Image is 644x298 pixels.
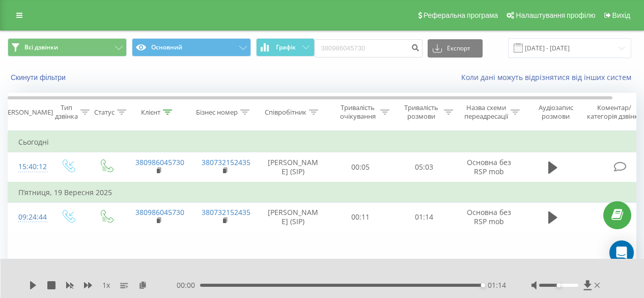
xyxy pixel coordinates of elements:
div: Аудіозапис розмови [531,103,580,121]
td: 00:05 [329,152,393,182]
span: 1 x [102,280,110,290]
td: 01:14 [393,202,456,232]
span: Вихід [612,11,630,19]
div: 09:24:44 [18,207,39,227]
div: Коментар/категорія дзвінка [584,103,644,121]
a: 380732152435 [202,207,250,217]
div: Співробітник [265,108,306,117]
button: Експорт [428,39,483,58]
a: Коли дані можуть відрізнятися вiд інших систем [461,72,636,82]
button: Всі дзвінки [8,38,127,57]
td: [PERSON_NAME] (SIP) [258,202,329,232]
a: 380986045730 [135,157,184,167]
div: Тривалість розмови [401,103,441,121]
input: Пошук за номером [315,39,423,58]
div: 15:40:12 [18,157,39,177]
div: Статус [94,108,115,117]
div: Назва схеми переадресації [464,103,508,121]
button: Графік [256,38,315,57]
span: 01:14 [488,280,506,290]
div: [PERSON_NAME] [2,108,53,117]
td: 05:03 [393,152,456,182]
div: Клієнт [141,108,160,117]
button: Скинути фільтри [8,73,71,82]
div: Accessibility label [557,283,561,287]
td: Основна без RSP mob [456,152,522,182]
span: Реферальна програма [424,11,498,19]
a: 380732152435 [202,157,250,167]
td: [PERSON_NAME] (SIP) [258,152,329,182]
div: Бізнес номер [196,108,238,117]
div: Тип дзвінка [55,103,78,121]
button: Основний [132,38,251,57]
a: 380986045730 [135,207,184,217]
div: Accessibility label [481,283,485,287]
span: Всі дзвінки [24,43,58,51]
div: Open Intercom Messenger [609,240,634,265]
div: Тривалість очікування [338,103,378,121]
span: 00:00 [177,280,200,290]
td: Основна без RSP mob [456,202,522,232]
td: 00:11 [329,202,393,232]
span: Налаштування профілю [516,11,595,19]
span: Графік [276,44,296,51]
